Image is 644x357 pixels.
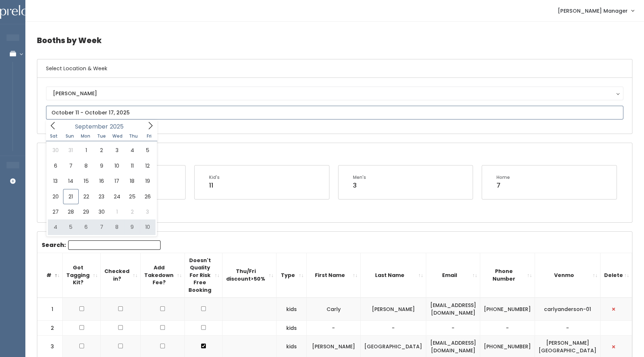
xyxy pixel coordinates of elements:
td: - [535,320,600,336]
span: September 4, 2025 [125,143,140,158]
td: kids [277,320,307,336]
h4: Booths by Week [37,30,632,50]
span: September 12, 2025 [140,158,155,173]
th: Venmo: activate to sort column ascending [535,253,600,298]
div: Kid's [209,174,220,181]
span: September 29, 2025 [79,204,94,219]
label: Search: [42,240,161,250]
span: September 19, 2025 [140,173,155,189]
span: September 5, 2025 [140,143,155,158]
span: September 11, 2025 [125,158,140,173]
span: October 10, 2025 [140,219,155,235]
span: August 31, 2025 [63,143,78,158]
span: October 4, 2025 [48,219,63,235]
span: Wed [109,134,125,138]
input: Search: [68,240,161,250]
span: October 8, 2025 [109,219,124,235]
span: October 7, 2025 [94,219,109,235]
span: September 23, 2025 [94,189,109,204]
td: [EMAIL_ADDRESS][DOMAIN_NAME] [426,298,480,320]
th: Checked in?: activate to sort column ascending [101,253,141,298]
td: 1 [37,298,63,320]
div: Home [496,174,510,181]
th: Thu/Fri discount&gt;50%: activate to sort column ascending [223,253,277,298]
span: September 14, 2025 [63,173,78,189]
span: October 2, 2025 [125,204,140,219]
th: First Name: activate to sort column ascending [307,253,361,298]
span: September 3, 2025 [109,143,124,158]
span: October 3, 2025 [140,204,155,219]
button: [PERSON_NAME] [46,87,623,100]
h6: Select Location & Week [37,59,632,78]
th: Got Tagging Kit?: activate to sort column ascending [63,253,101,298]
span: September 22, 2025 [79,189,94,204]
span: September 17, 2025 [109,173,124,189]
span: September 16, 2025 [94,173,109,189]
span: September 26, 2025 [140,189,155,204]
td: 2 [37,320,63,336]
th: Type: activate to sort column ascending [277,253,307,298]
th: Doesn't Quality For Risk Free Booking : activate to sort column ascending [185,253,223,298]
th: Add Takedown Fee?: activate to sort column ascending [141,253,185,298]
a: [PERSON_NAME] Manager [550,3,641,18]
span: October 9, 2025 [125,219,140,235]
span: Sat [46,134,62,138]
th: Phone Number: activate to sort column ascending [480,253,535,298]
div: Men's [353,174,366,181]
td: - [307,320,361,336]
span: October 1, 2025 [109,204,124,219]
td: [PERSON_NAME] [360,298,426,320]
span: September 25, 2025 [125,189,140,204]
span: September 8, 2025 [79,158,94,173]
span: September 9, 2025 [94,158,109,173]
span: September 27, 2025 [48,204,63,219]
td: carlyanderson-01 [535,298,600,320]
span: October 5, 2025 [63,219,78,235]
span: September 21, 2025 [63,189,78,204]
input: Year [108,122,130,131]
span: September 15, 2025 [79,173,94,189]
div: [PERSON_NAME] [53,89,616,97]
span: September 1, 2025 [79,143,94,158]
span: Mon [78,134,94,138]
span: Fri [141,134,157,138]
span: September 24, 2025 [109,189,124,204]
th: Last Name: activate to sort column ascending [360,253,426,298]
td: - [480,320,535,336]
span: October 6, 2025 [79,219,94,235]
span: August 30, 2025 [48,143,63,158]
span: Thu [125,134,141,138]
td: Carly [307,298,361,320]
th: Delete: activate to sort column ascending [600,253,632,298]
div: 3 [353,181,366,190]
span: September 30, 2025 [94,204,109,219]
td: - [426,320,480,336]
span: Tue [94,134,109,138]
td: [PHONE_NUMBER] [480,298,535,320]
td: - [360,320,426,336]
span: September 10, 2025 [109,158,124,173]
span: [PERSON_NAME] Manager [558,7,628,15]
span: September 18, 2025 [125,173,140,189]
th: Email: activate to sort column ascending [426,253,480,298]
span: September 13, 2025 [48,173,63,189]
span: September 20, 2025 [48,189,63,204]
span: Sun [62,134,78,138]
span: September 28, 2025 [63,204,78,219]
th: #: activate to sort column descending [37,253,63,298]
span: September 2, 2025 [94,143,109,158]
td: kids [277,298,307,320]
div: 11 [209,181,220,190]
input: October 11 - October 17, 2025 [46,106,623,119]
span: September 6, 2025 [48,158,63,173]
div: 7 [496,181,510,190]
span: September [75,124,108,130]
span: September 7, 2025 [63,158,78,173]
